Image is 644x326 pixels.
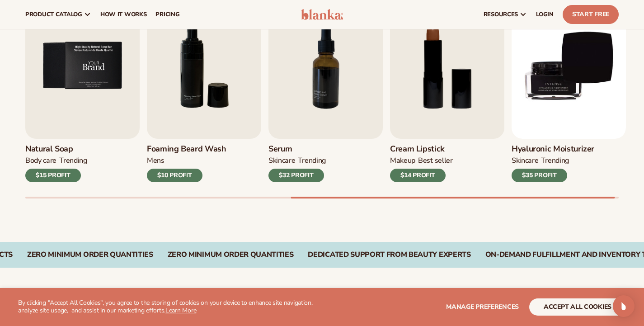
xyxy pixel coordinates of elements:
div: $35 PROFIT [512,169,567,182]
div: TRENDING [541,156,569,165]
div: SKINCARE [512,156,538,165]
div: TRENDING [298,156,325,165]
div: $14 PROFIT [390,169,446,182]
div: Zero Minimum Order QuantitieS [27,250,153,259]
span: Manage preferences [446,302,519,311]
div: BODY Care [25,156,56,165]
div: mens [147,156,165,165]
a: Learn More [165,306,196,315]
span: product catalog [25,11,82,18]
div: $10 PROFIT [147,169,202,182]
span: resources [484,11,518,18]
div: MAKEUP [390,156,415,165]
div: Open Intercom Messenger [613,295,635,317]
div: BEST SELLER [418,156,453,165]
button: Manage preferences [446,298,519,316]
h3: Cream Lipstick [390,144,453,154]
span: pricing [155,11,179,18]
h3: Foaming beard wash [147,144,226,154]
span: How It Works [100,11,147,18]
div: Zero Minimum Order QuantitieS [168,250,294,259]
h3: Hyaluronic moisturizer [512,144,594,154]
p: By clicking "Accept All Cookies", you agree to the storing of cookies on your device to enhance s... [18,299,334,315]
div: $15 PROFIT [25,169,81,182]
img: logo [301,9,343,20]
div: Dedicated Support From Beauty Experts [308,250,470,259]
button: accept all cookies [529,298,626,316]
div: SKINCARE [268,156,295,165]
span: LOGIN [536,11,554,18]
h3: Serum [268,144,326,154]
a: Start Free [563,5,619,24]
h3: Natural Soap [25,144,87,154]
div: TRENDING [59,156,87,165]
div: $32 PROFIT [268,169,324,182]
